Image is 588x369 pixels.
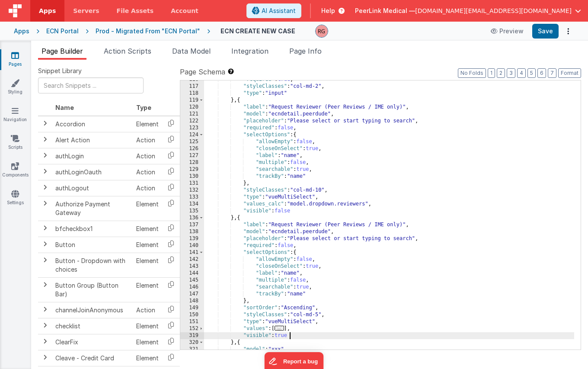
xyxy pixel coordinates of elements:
[52,302,133,318] td: channelJoinAnonymous
[180,132,204,138] div: 124
[52,196,133,221] td: Authorize Payment Gateway
[180,145,204,152] div: 126
[180,138,204,145] div: 125
[38,77,144,93] input: Search Snippets ...
[180,83,204,90] div: 117
[488,68,495,78] button: 1
[180,339,204,346] div: 320
[55,104,74,111] span: Name
[180,215,204,221] div: 136
[52,132,133,148] td: Alert Action
[180,256,204,263] div: 142
[180,118,204,125] div: 122
[486,24,529,38] button: Preview
[133,302,162,318] td: Action
[180,332,204,339] div: 319
[537,68,546,78] button: 6
[133,221,162,237] td: Element
[180,152,204,159] div: 127
[532,24,559,39] button: Save
[133,350,162,366] td: Element
[316,25,328,37] img: 32acf354f7c792df0addc5efaefdc4a2
[52,318,133,334] td: checklist
[172,47,211,55] span: Data Model
[52,334,133,350] td: ClearFix
[180,104,204,111] div: 120
[52,164,133,180] td: authLoginOauth
[133,318,162,334] td: Element
[117,6,154,15] span: File Assets
[133,277,162,302] td: Element
[275,326,284,330] span: ...
[180,325,204,332] div: 152
[52,116,133,132] td: Accordion
[52,221,133,237] td: bfcheckbox1
[458,68,486,78] button: No Folds
[180,249,204,256] div: 141
[180,125,204,132] div: 123
[527,68,536,78] button: 5
[180,242,204,249] div: 140
[321,6,335,15] span: Help
[136,104,151,111] span: Type
[133,253,162,277] td: Element
[180,284,204,291] div: 146
[180,346,204,353] div: 321
[355,6,415,15] span: PeerLink Medical —
[133,180,162,196] td: Action
[52,277,133,302] td: Button Group (Button Bar)
[52,180,133,196] td: authLogout
[133,237,162,253] td: Element
[14,27,29,35] div: Apps
[558,68,581,78] button: Format
[38,67,82,75] span: Snippet Library
[180,166,204,173] div: 129
[180,235,204,242] div: 139
[355,6,581,15] button: PeerLink Medical — [DOMAIN_NAME][EMAIL_ADDRESS][DOMAIN_NAME]
[180,67,225,77] span: Page Schema
[180,187,204,194] div: 132
[180,194,204,201] div: 133
[180,97,204,104] div: 119
[52,148,133,164] td: authLogin
[46,27,79,35] div: ECN Portal
[52,253,133,277] td: Button - Dropdown with choices
[220,28,295,34] h4: ECN CREATE NEW CASE
[52,237,133,253] td: Button
[180,173,204,180] div: 130
[180,298,204,305] div: 148
[246,3,301,18] button: AI Assistant
[180,111,204,118] div: 121
[548,68,556,78] button: 7
[180,277,204,284] div: 145
[73,6,99,15] span: Servers
[180,263,204,270] div: 143
[133,132,162,148] td: Action
[517,68,526,78] button: 4
[415,6,572,15] span: [DOMAIN_NAME][EMAIL_ADDRESS][DOMAIN_NAME]
[180,208,204,215] div: 135
[507,68,515,78] button: 3
[180,311,204,318] div: 150
[180,305,204,311] div: 149
[133,164,162,180] td: Action
[180,270,204,277] div: 144
[180,180,204,187] div: 131
[289,47,322,55] span: Page Info
[104,47,151,55] span: Action Scripts
[133,196,162,221] td: Element
[42,47,83,55] span: Page Builder
[562,25,574,37] button: Options
[231,47,268,55] span: Integration
[133,116,162,132] td: Element
[180,159,204,166] div: 128
[52,350,133,366] td: Cleave - Credit Card
[180,318,204,325] div: 151
[180,291,204,298] div: 147
[96,27,200,35] div: Prod - Migrated From "ECN Portal"
[133,334,162,350] td: Element
[180,228,204,235] div: 138
[262,6,296,15] span: AI Assistant
[497,68,505,78] button: 2
[39,6,56,15] span: Apps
